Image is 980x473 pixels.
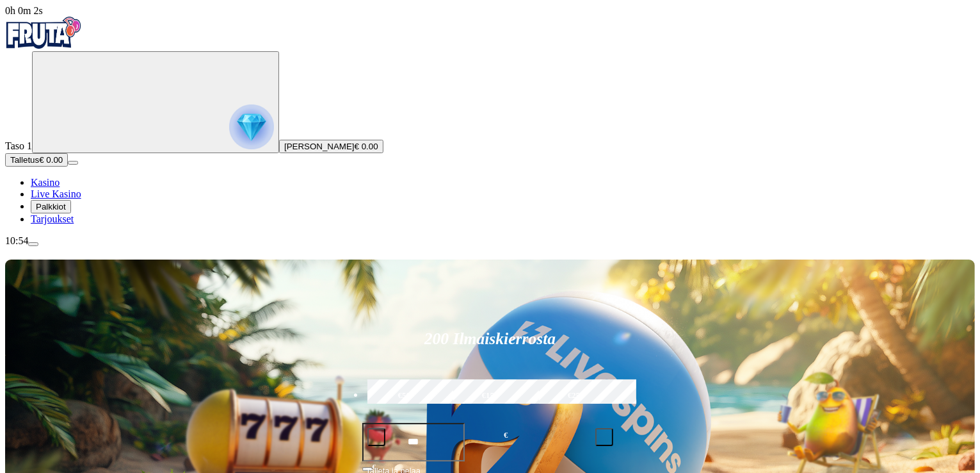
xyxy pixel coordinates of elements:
[364,378,445,415] label: €50
[536,378,616,415] label: €250
[68,161,78,165] button: menu
[32,51,279,153] button: reward progress
[31,213,74,224] a: Tarjoukset
[28,242,38,246] button: menu
[284,142,355,151] span: [PERSON_NAME]
[39,155,63,165] span: € 0.00
[5,17,975,225] nav: Primary
[229,104,274,149] img: reward progress
[31,200,71,213] button: Palkkiot
[5,177,975,225] nav: Main menu
[5,5,43,16] span: user session time
[595,428,613,446] button: plus icon
[10,155,39,165] span: Talletus
[36,202,66,212] span: Palkkiot
[31,177,60,188] a: Kasino
[5,140,32,151] span: Taso 1
[450,378,531,415] label: €150
[31,188,81,199] a: Live Kasino
[5,153,68,167] button: Talletusplus icon€ 0.00
[367,428,385,446] button: minus icon
[5,17,82,49] img: Fruta
[279,140,383,153] button: [PERSON_NAME]€ 0.00
[355,142,378,151] span: € 0.00
[373,463,376,470] span: €
[504,429,508,442] span: €
[5,40,82,51] a: Fruta
[5,235,28,246] span: 10:54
